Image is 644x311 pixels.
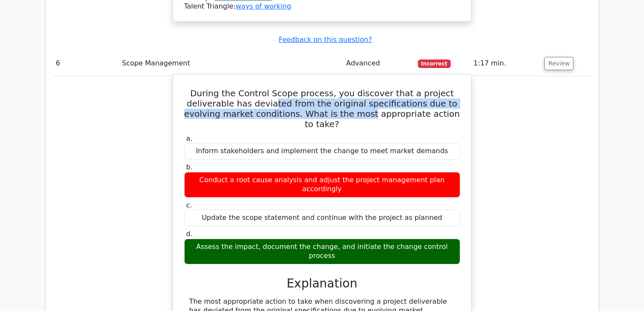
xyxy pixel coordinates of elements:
[418,59,451,68] span: Incorrect
[186,134,193,142] span: a.
[184,143,460,160] div: Inform stakeholders and implement the change to meet market demands
[186,201,192,209] span: c.
[343,51,415,76] td: Advanced
[184,210,460,226] div: Update the scope statement and continue with the project as planned
[470,51,541,76] td: 1:17 min.
[184,172,460,198] div: Conduct a root cause analysis and adjust the project management plan accordingly
[279,36,372,44] a: Feedback on this question?
[53,51,119,76] td: 6
[235,2,291,10] a: ways of working
[544,57,573,70] button: Review
[189,276,455,291] h3: Explanation
[119,51,343,76] td: Scope Management
[186,163,193,171] span: b.
[186,230,193,238] span: d.
[183,88,461,129] h5: During the Control Scope process, you discover that a project deliverable has deviated from the o...
[184,239,460,264] div: Assess the impact, document the change, and initiate the change control process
